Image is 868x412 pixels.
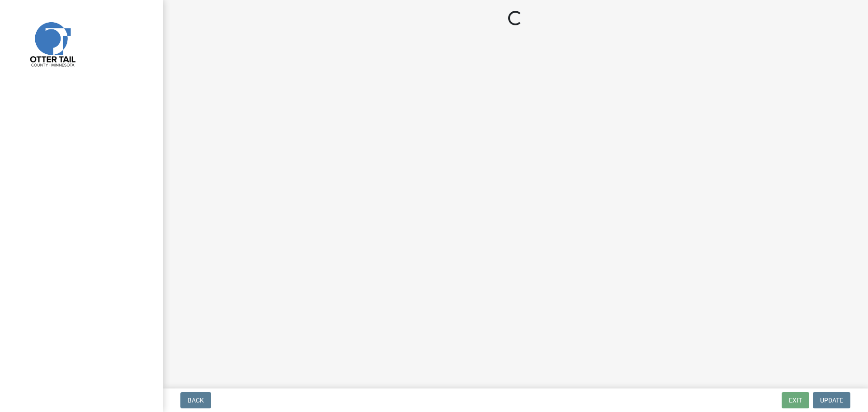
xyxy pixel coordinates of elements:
[180,392,211,408] button: Back
[18,9,86,77] img: Otter Tail County, Minnesota
[813,392,850,408] button: Update
[188,397,204,404] span: Back
[820,397,843,404] span: Update
[782,392,809,408] button: Exit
